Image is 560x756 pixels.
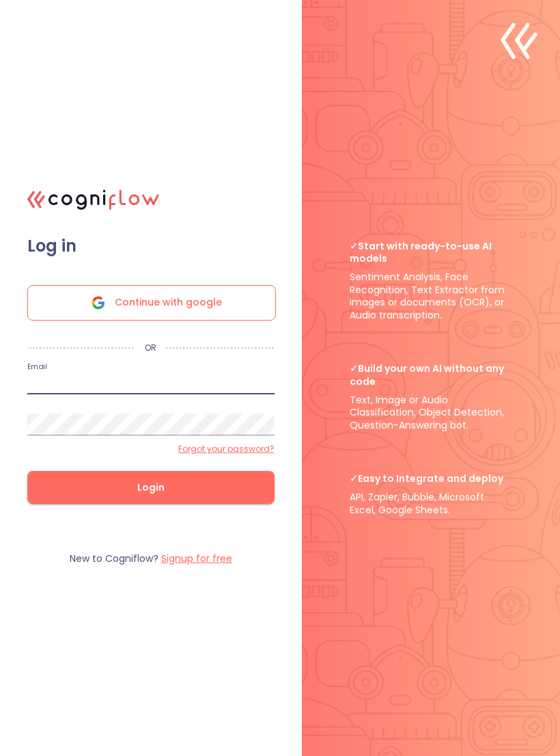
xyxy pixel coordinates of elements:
span: Log in [27,236,275,256]
span: Login [49,479,253,496]
span: Build your own AI without any code [350,362,512,388]
label: Email [27,363,46,370]
span: Start with ready-to-use AI models [350,240,512,265]
b: ✓ [350,362,358,375]
span: Continue with google [115,286,222,320]
p: Text, Image or Audio Classification, Object Detection, Question-Answering bot. [350,362,512,431]
b: ✓ [350,239,358,253]
label: Forgot your password? [178,444,275,455]
p: OR [135,342,166,353]
p: New to Cogniflow? [70,552,232,565]
b: ✓ [350,472,358,485]
span: Easy to Integrate and deploy [350,472,512,485]
p: Sentiment Analysis, Face Recognition, Text Extractor from images or documents (OCR), or Audio tra... [350,240,512,322]
div: Continue with google [27,285,276,321]
p: API, Zapier, Bubble, Microsoft Excel, Google Sheets. [350,472,512,516]
label: Signup for free [161,552,232,565]
button: Login [27,471,275,504]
